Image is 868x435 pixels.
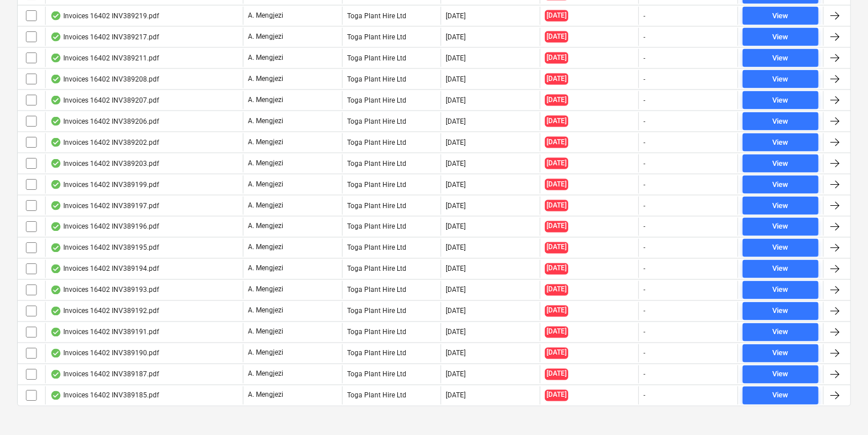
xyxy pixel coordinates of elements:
button: View [743,239,818,257]
div: OCR finished [50,54,62,63]
div: Toga Plant Hire Ltd [342,344,441,363]
div: Toga Plant Hire Ltd [342,281,441,299]
span: [DATE] [545,95,568,105]
div: View [773,10,789,23]
div: Invoices 16402 INV389206.pdf [50,117,159,126]
span: [DATE] [545,10,568,21]
span: [DATE] [545,306,568,316]
span: [DATE] [545,369,568,380]
div: [DATE] [446,96,466,104]
div: Toga Plant Hire Ltd [342,70,441,88]
div: - [643,223,645,231]
div: Invoices 16402 INV389191.pdf [50,328,159,337]
div: Invoices 16402 INV389187.pdf [50,370,159,379]
div: Toga Plant Hire Ltd [342,155,441,173]
div: [DATE] [446,286,466,294]
div: [DATE] [446,244,466,252]
span: [DATE] [545,137,568,148]
div: View [773,73,789,86]
div: - [643,75,645,83]
div: OCR finished [50,11,62,21]
button: View [743,365,818,384]
div: Chat Widget [811,380,868,435]
div: - [643,349,645,357]
div: - [643,139,645,147]
p: A. Mengjezi [248,243,283,253]
div: Toga Plant Hire Ltd [342,7,441,25]
p: A. Mengjezi [248,264,283,274]
div: OCR finished [50,32,62,42]
div: View [773,178,789,192]
p: A. Mengjezi [248,285,283,295]
span: [DATE] [545,390,568,401]
button: View [743,112,818,131]
p: A. Mengjezi [248,95,283,105]
span: [DATE] [545,327,568,338]
div: OCR finished [50,117,62,126]
div: View [773,305,789,318]
p: A. Mengjezi [248,391,283,400]
div: Invoices 16402 INV389207.pdf [50,96,159,105]
div: [DATE] [446,139,466,147]
div: OCR finished [50,222,62,231]
p: A. Mengjezi [248,348,283,358]
div: - [643,265,645,273]
div: Toga Plant Hire Ltd [342,49,441,67]
div: [DATE] [446,12,466,20]
button: View [743,302,818,320]
div: OCR finished [50,159,62,168]
div: - [643,12,645,20]
div: - [643,202,645,210]
span: [DATE] [545,31,568,42]
div: Toga Plant Hire Ltd [342,176,441,194]
div: Invoices 16402 INV389192.pdf [50,307,159,316]
div: Toga Plant Hire Ltd [342,28,441,46]
div: - [643,286,645,294]
div: [DATE] [446,160,466,168]
div: Toga Plant Hire Ltd [342,239,441,257]
div: - [643,181,645,189]
div: View [773,368,789,381]
div: - [643,307,645,315]
div: - [643,96,645,104]
div: [DATE] [446,202,466,210]
p: A. Mengjezi [248,222,283,231]
span: [DATE] [545,74,568,84]
div: - [643,160,645,168]
div: - [643,117,645,125]
div: Toga Plant Hire Ltd [342,387,441,405]
div: Invoices 16402 INV389194.pdf [50,265,159,274]
button: View [743,197,818,215]
span: [DATE] [545,52,568,63]
p: A. Mengjezi [248,137,283,147]
div: Toga Plant Hire Ltd [342,323,441,342]
div: View [773,115,789,128]
div: - [643,54,645,62]
button: View [743,218,818,236]
div: - [643,371,645,379]
button: View [743,344,818,363]
span: [DATE] [545,158,568,169]
div: Invoices 16402 INV389211.pdf [50,54,159,63]
div: View [773,326,789,339]
button: View [743,323,818,342]
div: OCR finished [50,75,62,84]
div: [DATE] [446,371,466,379]
button: View [743,155,818,173]
div: View [773,242,789,255]
div: Toga Plant Hire Ltd [342,302,441,320]
span: [DATE] [545,200,568,211]
div: OCR finished [50,96,62,105]
div: [DATE] [446,117,466,125]
div: View [773,157,789,170]
span: [DATE] [545,242,568,253]
p: A. Mengjezi [248,369,283,379]
p: A. Mengjezi [248,201,283,210]
div: View [773,200,789,213]
span: [DATE] [545,179,568,190]
p: A. Mengjezi [248,53,283,63]
div: OCR finished [50,243,62,253]
div: Invoices 16402 INV389219.pdf [50,11,159,21]
div: Toga Plant Hire Ltd [342,365,441,384]
button: View [743,28,818,46]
